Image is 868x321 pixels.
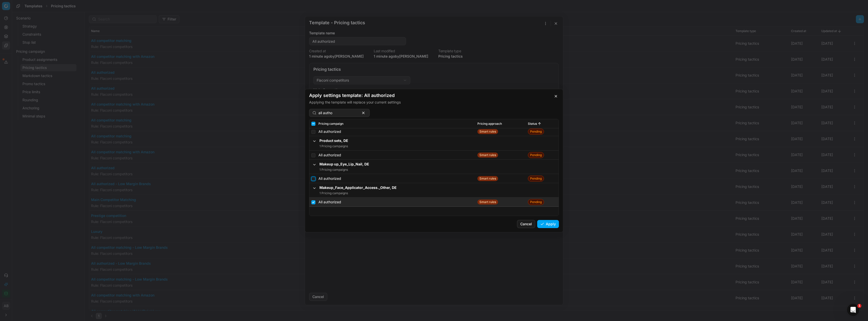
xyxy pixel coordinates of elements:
[318,176,473,181] div: All authorized
[528,128,544,134] span: Pending
[318,199,473,204] div: All authorized
[477,200,498,205] span: Smart rules
[319,168,348,172] span: 1 Pricing campaigns
[318,121,343,126] span: Pricing campaign
[517,220,535,228] button: Cancel
[309,100,559,105] p: Applying the template will replace your current settings
[319,191,348,195] span: 1 Pricing campaigns
[537,220,559,228] button: Apply
[528,175,544,181] span: Pending
[847,304,859,316] iframe: Intercom live chat
[857,304,861,308] span: 1
[318,152,473,157] div: All authorized
[319,185,397,190] h5: Makeup_Face_Applicator_Access._Other, DE
[309,93,559,98] h2: Apply settings template: All authorized
[477,176,498,181] span: Smart rules
[537,121,542,126] button: Sorted by Status ascending
[477,153,498,158] span: Smart rules
[528,121,537,126] span: Status
[319,144,348,148] span: 1 Pricing campaigns
[318,110,356,115] input: Search
[528,152,544,158] span: Pending
[318,129,473,134] div: All authorized
[477,129,498,134] span: Smart rules
[528,199,544,205] span: Pending
[319,138,348,143] h5: Product sets, DE
[477,121,502,126] span: Pricing approach
[319,162,369,167] h5: Makeup up_Eye_Lip_Nail, DE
